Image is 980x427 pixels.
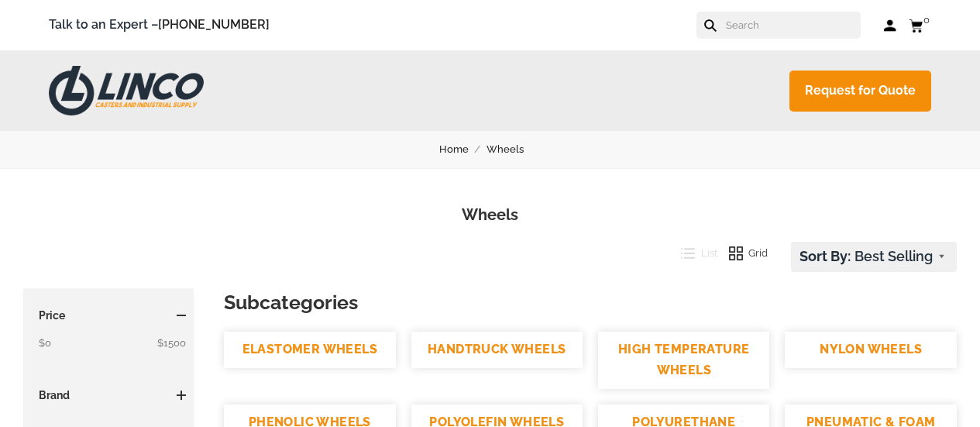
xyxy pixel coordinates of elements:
[224,288,957,316] h3: Subcategories
[157,335,186,352] span: $1500
[411,332,583,368] a: HANDTRUCK WHEELS
[724,12,861,39] input: Search
[669,242,717,265] button: List
[39,337,51,349] span: $0
[789,71,931,112] a: Request for Quote
[884,18,897,33] a: Log in
[785,332,956,368] a: NYLON WHEELS
[158,17,270,32] a: [PHONE_NUMBER]
[487,141,542,158] a: Wheels
[23,204,957,226] h1: Wheels
[923,14,930,26] span: 0
[49,15,270,36] span: Talk to an Expert –
[49,66,204,115] img: LINCO CASTERS & INDUSTRIAL SUPPLY
[598,332,769,388] a: HIGH TEMPERATURE WHEELS
[31,308,186,323] h3: Price
[224,332,395,368] a: ELASTOMER WHEELS
[909,15,931,35] a: 0
[439,141,487,158] a: Home
[717,242,769,265] button: Grid
[31,387,186,403] h3: Brand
